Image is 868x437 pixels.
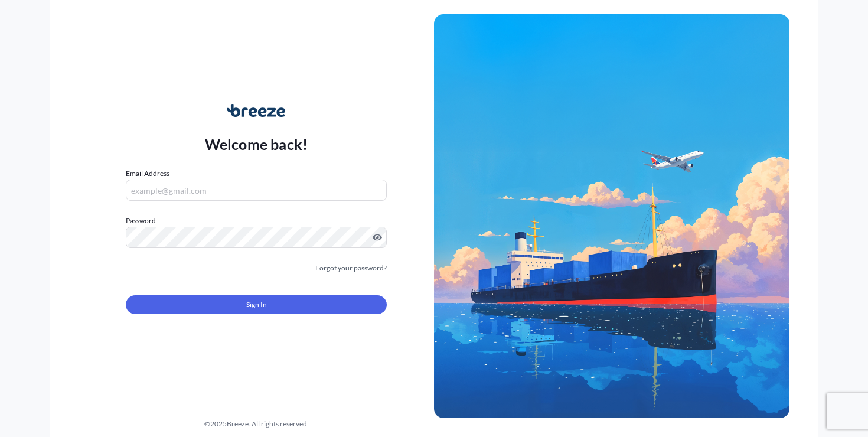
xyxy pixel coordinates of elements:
[373,233,382,242] button: Show password
[126,295,387,314] button: Sign In
[126,180,387,201] input: example@gmail.com
[315,262,387,274] a: Forgot your password?
[246,299,267,311] span: Sign In
[126,215,387,227] label: Password
[126,168,169,180] label: Email Address
[434,14,789,418] img: Ship illustration
[79,418,434,430] div: © 2025 Breeze. All rights reserved.
[205,135,308,154] p: Welcome back!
